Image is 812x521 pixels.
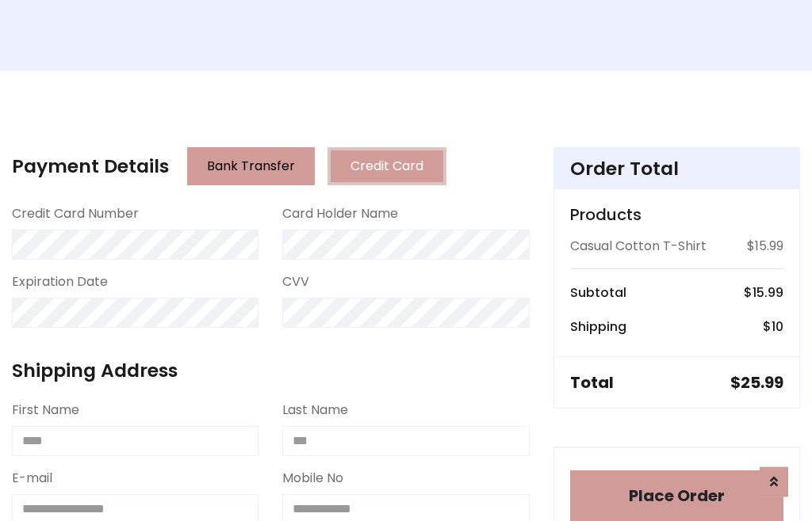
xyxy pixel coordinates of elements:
h4: Shipping Address [12,359,530,382]
span: 15.99 [753,283,783,302]
label: Credit Card Number [12,204,139,223]
label: Last Name [282,401,348,420]
h6: Subtotal [570,285,626,300]
label: Card Holder Name [282,204,398,223]
p: $15.99 [747,237,783,256]
span: 10 [772,318,783,336]
h6: $ [763,319,783,334]
label: E-mail [12,469,52,488]
button: Bank Transfer [187,147,315,185]
h4: Order Total [570,158,783,180]
h5: $ [730,373,783,392]
label: Mobile No [282,469,343,488]
label: CVV [282,272,309,291]
button: Place Order [570,470,783,521]
h5: Products [570,205,783,224]
h6: $ [744,285,783,300]
label: Expiration Date [12,272,108,291]
h6: Shipping [570,319,626,334]
span: 25.99 [741,371,783,394]
h5: Total [570,373,614,392]
label: First Name [12,401,79,420]
p: Casual Cotton T-Shirt [570,237,707,256]
button: Credit Card [327,147,446,185]
h4: Payment Details [12,155,169,177]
